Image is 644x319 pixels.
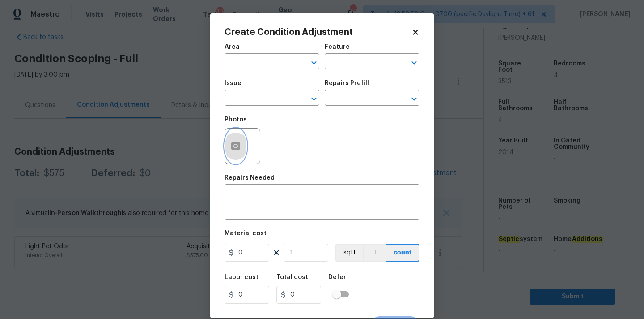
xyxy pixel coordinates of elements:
h5: Repairs Needed [225,175,275,181]
button: count [386,244,419,262]
button: Open [408,93,420,105]
h5: Defer [328,274,346,280]
h2: Create Condition Adjustment [225,28,411,37]
button: ft [363,244,386,262]
h5: Material cost [225,230,267,237]
button: Open [308,56,320,69]
button: sqft [335,244,363,262]
h5: Labor cost [225,274,258,280]
button: Open [308,93,320,105]
h5: Repairs Prefill [325,80,369,86]
h5: Area [225,44,240,50]
h5: Issue [225,80,241,86]
h5: Total cost [276,274,308,280]
h5: Feature [325,44,350,50]
button: Open [408,56,420,69]
h5: Photos [225,116,247,123]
